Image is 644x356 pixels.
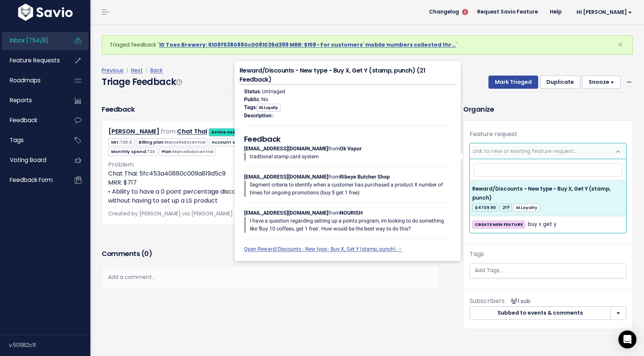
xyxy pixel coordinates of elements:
[150,67,163,74] a: Back
[2,151,63,169] a: Voting Board
[10,176,53,184] span: Feedback form
[470,130,517,139] label: Feature request
[472,204,498,212] span: $4709.90
[2,72,63,89] a: Roadmaps
[108,210,340,217] span: Created by [PERSON_NAME] via [PERSON_NAME] on |
[244,104,256,110] strong: Tags
[102,67,124,74] a: Previous
[568,6,638,18] a: Hi [PERSON_NAME]
[610,36,630,54] button: Close
[108,169,433,205] p: Chat Thai: 5fc453a40880c009a819d5c9 MRR: $717 • Ability to have a 0 point percentage discount for...
[429,9,459,15] span: Changelog
[244,133,451,145] h5: Feedback
[136,138,208,146] span: Billing plan:
[165,139,205,145] span: MarselloEssential
[470,250,484,259] label: Tags
[472,185,610,201] span: Reward/Discounts - New type - Buy X, Get Y (stamp, punch)
[244,174,328,180] strong: [EMAIL_ADDRESS][DOMAIN_NAME]
[131,67,143,74] a: Next
[211,129,250,135] strong: Active customer
[9,335,90,355] div: v.501182c1f
[488,76,538,89] button: Mark Triaged
[240,66,456,85] h4: Reward/Discounts - New type - Buy X, Get Y (stamp, punch) (21 Feedback)
[500,204,512,212] span: 21
[144,67,149,74] span: |
[250,217,451,233] p: I have a question regarding setting up a points program, im looking to do something like 'Buy 10 ...
[147,148,155,155] span: 720
[2,171,63,189] a: Feedback form
[10,116,37,124] span: Feedback
[10,56,60,64] span: Feature Requests
[244,145,328,151] strong: [EMAIL_ADDRESS][DOMAIN_NAME]
[240,85,456,256] div: : Untriaged : No : : from from from
[10,76,41,84] span: Roadmaps
[340,174,390,180] strong: Ribeye Butcher Shop
[2,92,63,109] a: Reports
[108,138,134,146] span: Mrr:
[177,127,207,136] a: Chat Thai
[120,139,132,145] span: 720.0
[2,132,63,149] a: Tags
[244,88,260,94] strong: Status
[470,306,611,320] button: Subbed to events & comments
[462,9,468,15] span: 5
[102,104,134,114] h3: Feedback
[16,4,75,21] img: logo-white.9d6f32f41409.svg
[2,32,63,49] a: Inbox (754/6)
[102,75,182,89] h4: Triage Feedback
[475,221,523,227] strong: CREATE NEW FEATURE
[108,127,159,136] a: [PERSON_NAME]
[273,112,274,118] span: -
[618,38,623,51] span: ×
[10,36,49,44] span: Inbox (754/6)
[470,297,505,305] span: Subscribers
[582,76,621,89] button: Snooze
[102,248,440,259] h3: Comments ( )
[250,181,451,197] p: Segment criteria to identify when a customer has purchased a product X number of times for ongoin...
[244,96,259,102] strong: Public
[125,67,130,74] span: |
[513,204,540,212] span: M.Loyalty
[472,267,628,274] input: Add Tags...
[108,160,134,169] span: Problem
[463,104,633,114] h3: Organize
[244,112,272,118] strong: Description
[159,148,215,156] span: Plan:
[161,127,175,136] span: from
[340,145,362,151] strong: Ok Vapor
[10,136,24,144] span: Tags
[102,266,440,288] div: Add a comment...
[528,220,557,229] span: buy x get y
[340,210,363,216] strong: NOURISH
[2,52,63,69] a: Feature Requests
[102,35,633,55] div: Triaged feedback ' '
[471,6,544,18] a: Request Savio Feature
[257,104,281,112] span: M.Loyalty
[540,76,580,89] button: Duplicate
[2,112,63,129] a: Feedback
[618,330,636,348] div: Open Intercom Messenger
[577,9,632,15] span: Hi [PERSON_NAME]
[209,138,266,146] span: Account status:
[250,153,451,161] p: tradtional stamp card system
[144,249,149,258] span: 0
[172,148,213,155] span: MarselloEssential
[544,6,568,18] a: Help
[159,41,456,48] a: 10 Toes Brewery: 6108f5380880c0081036d399 MRR: $159 • For customers' mobile numbers collected thr…
[10,156,46,164] span: Voting Board
[108,148,157,156] span: Monthly spend:
[10,96,32,104] span: Reports
[508,297,531,305] span: <p><strong>Subscribers</strong><br><br> - Brooke Sweeney<br> </p>
[244,210,328,216] strong: [EMAIL_ADDRESS][DOMAIN_NAME]
[244,246,402,252] a: Open Reward/Discounts - New type - Buy X, Get Y (stamp, punch) →
[473,147,577,155] span: Link to new or existing feature request...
